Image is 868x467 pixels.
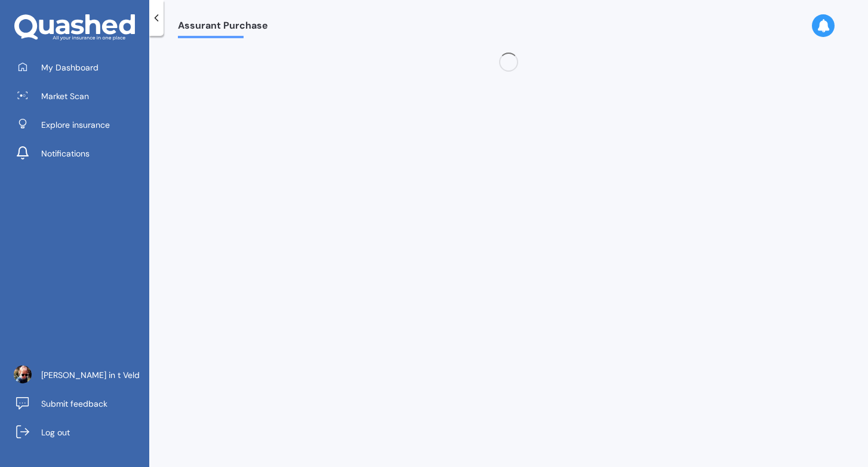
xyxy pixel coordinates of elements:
[41,148,90,159] span: Notifications
[41,62,99,73] span: My Dashboard
[9,420,149,444] a: Log out
[9,363,149,387] a: [PERSON_NAME] in t Veld
[9,142,149,165] a: Notifications
[9,56,149,79] a: My Dashboard
[9,392,149,416] a: Submit feedback
[9,113,149,137] a: Explore insurance
[41,90,89,102] span: Market Scan
[41,369,140,381] span: [PERSON_NAME] in t Veld
[41,398,107,410] span: Submit feedback
[41,426,70,438] span: Log out
[178,20,268,36] span: Assurant Purchase
[41,119,110,131] span: Explore insurance
[9,84,149,108] a: Market Scan
[14,365,32,383] img: c97630cd7004cb3bfa818e0e36254001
